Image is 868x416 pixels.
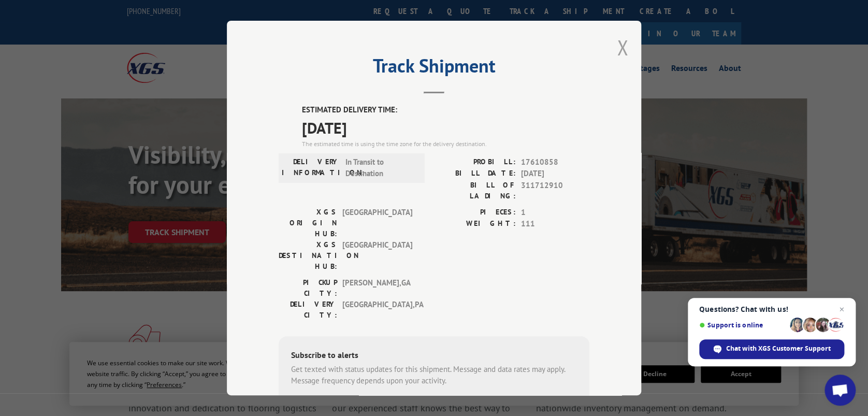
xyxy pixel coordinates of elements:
[434,156,516,168] label: PROBILL:
[434,218,516,230] label: WEIGHT:
[699,321,786,329] span: Support is online
[342,239,412,272] span: [GEOGRAPHIC_DATA]
[279,207,337,239] label: XGS ORIGIN HUB:
[521,180,589,202] span: 311712910
[345,156,415,180] span: In Transit to Destination
[279,299,337,321] label: DELIVERY CITY:
[521,168,589,180] span: [DATE]
[342,207,412,239] span: [GEOGRAPHIC_DATA]
[342,299,412,321] span: [GEOGRAPHIC_DATA] , PA
[279,239,337,272] label: XGS DESTINATION HUB:
[617,34,628,61] button: Close modal
[282,156,340,180] label: DELIVERY INFORMATION:
[434,207,516,219] label: PIECES:
[824,375,856,406] div: Open chat
[434,180,516,202] label: BILL OF LADING:
[726,344,831,353] span: Chat with XGS Customer Support
[291,349,577,364] div: Subscribe to alerts
[434,168,516,180] label: BILL DATE:
[302,104,589,116] label: ESTIMATED DELIVERY TIME:
[835,303,848,315] span: Close chat
[521,207,589,219] span: 1
[302,116,589,139] span: [DATE]
[521,156,589,168] span: 17610858
[699,339,844,359] div: Chat with XGS Customer Support
[291,364,577,387] div: Get texted with status updates for this shipment. Message and data rates may apply. Message frequ...
[279,277,337,299] label: PICKUP CITY:
[279,59,589,78] h2: Track Shipment
[699,305,844,313] span: Questions? Chat with us!
[521,218,589,230] span: 111
[302,139,589,149] div: The estimated time is using the time zone for the delivery destination.
[342,277,412,299] span: [PERSON_NAME] , GA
